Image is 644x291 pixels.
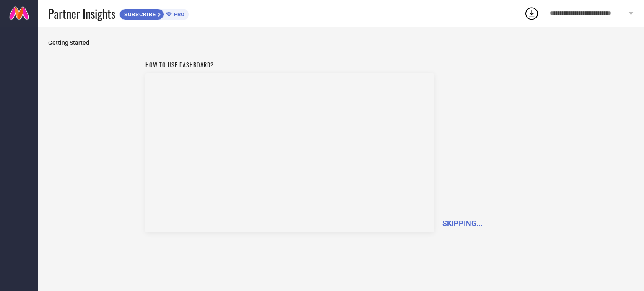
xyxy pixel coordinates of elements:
span: SUBSCRIBE [120,11,158,18]
span: Getting Started [48,39,634,46]
iframe: Workspace Section [145,73,434,232]
div: Open download list [524,6,539,21]
a: SUBSCRIBEPRO [119,7,189,20]
span: Partner Insights [48,5,115,22]
h1: How to use dashboard? [145,60,434,69]
span: SKIPPING... [442,219,483,228]
span: PRO [172,11,184,18]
